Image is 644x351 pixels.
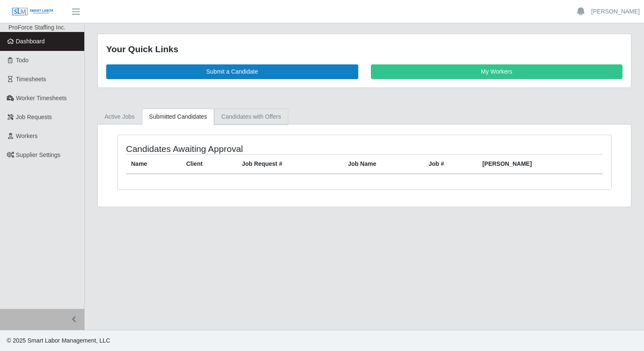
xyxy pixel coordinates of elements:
span: Worker Timesheets [16,95,67,101]
span: Dashboard [16,38,45,45]
span: Job Requests [16,114,52,120]
th: [PERSON_NAME] [477,154,603,174]
a: Candidates with Offers [214,109,288,125]
a: [PERSON_NAME] [591,7,640,16]
span: Timesheets [16,76,46,82]
th: Job Request # [237,154,343,174]
span: ProForce Staffing Inc. [8,24,65,31]
th: Client [181,154,237,174]
a: My Workers [371,64,623,79]
span: Todo [16,57,29,64]
th: Job # [424,154,477,174]
span: Workers [16,133,38,139]
div: Your Quick Links [106,43,623,56]
a: Submitted Candidates [142,109,215,125]
img: SLM Logo [12,7,54,16]
span: Supplier Settings [16,152,61,158]
th: Job Name [343,154,424,174]
h4: Candidates Awaiting Approval [126,144,317,154]
a: Active Jobs [97,109,142,125]
span: © 2025 Smart Labor Management, LLC [7,337,110,344]
th: Name [126,154,181,174]
a: Submit a Candidate [106,64,358,79]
